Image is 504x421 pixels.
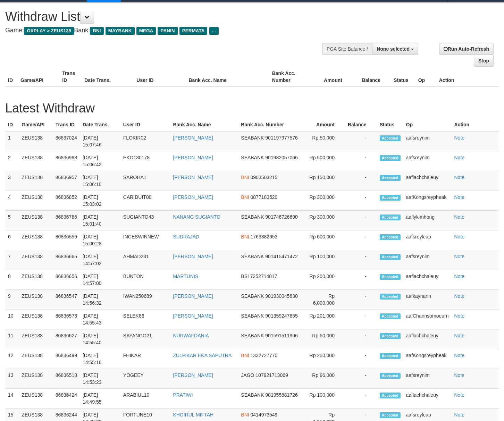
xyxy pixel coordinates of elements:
[53,151,80,171] td: 86836988
[80,270,120,290] td: [DATE] 14:57:00
[170,118,238,131] th: Bank Acc. Name
[120,329,170,349] td: SAYANGG21
[53,211,80,230] td: 86836786
[251,353,278,358] span: 1332727770
[19,211,52,230] td: ZEUS138
[265,135,297,141] span: 901197977576
[120,211,170,230] td: SUGIANTO43
[24,27,74,35] span: OXPLAY > ZEUS138
[5,230,19,250] td: 6
[19,131,52,151] td: ZEUS138
[380,313,401,319] span: Accepted
[5,27,329,34] h4: Game: Bank:
[241,412,249,418] span: BNI
[380,274,401,280] span: Accepted
[5,10,329,24] h1: Withdraw List
[265,214,297,220] span: 901746726690
[265,293,297,299] span: 901930045830
[380,234,401,240] span: Accepted
[173,214,220,220] a: NANANG SUGIANTO
[403,270,452,290] td: aaflachchaleuy
[305,310,345,329] td: Rp 201,000
[454,313,465,319] a: Note
[5,67,18,87] th: ID
[380,175,401,181] span: Accepted
[5,290,19,310] td: 9
[120,310,170,329] td: SELEK86
[372,43,418,55] button: None selected
[19,329,52,349] td: ZEUS138
[53,369,80,389] td: 86836518
[53,290,80,310] td: 86836547
[380,294,401,300] span: Accepted
[80,369,120,389] td: [DATE] 14:53:23
[241,254,264,259] span: SEABANK
[120,389,170,409] td: ARABIUL10
[454,333,465,338] a: Note
[5,191,19,211] td: 4
[209,27,219,35] span: ...
[80,151,120,171] td: [DATE] 15:06:42
[403,349,452,369] td: aafKongsreypheak
[173,234,199,239] a: SUDRAJAD
[380,195,401,201] span: Accepted
[403,310,452,329] td: aafChannsomoeurn
[403,151,452,171] td: aafsreynim
[439,43,494,55] a: Run Auto-Refresh
[454,135,465,141] a: Note
[345,250,377,270] td: -
[5,310,19,329] td: 10
[403,171,452,191] td: aaflachchaleuy
[80,290,120,310] td: [DATE] 14:56:32
[173,313,213,319] a: [PERSON_NAME]
[377,46,410,52] span: None selected
[454,175,465,180] a: Note
[305,211,345,230] td: Rp 300,000
[82,67,134,87] th: Date Trans.
[53,131,80,151] td: 86837024
[380,412,401,418] span: Accepted
[120,250,170,270] td: AHMAD231
[5,389,19,409] td: 14
[265,155,297,160] span: 901982057066
[305,131,345,151] td: Rp 50,000
[345,151,377,171] td: -
[311,67,353,87] th: Amount
[53,171,80,191] td: 86836957
[19,369,52,389] td: ZEUS138
[403,230,452,250] td: aafsreyleap
[265,333,297,338] span: 901591511966
[241,234,249,239] span: BNI
[403,118,452,131] th: Op
[305,118,345,131] th: Amount
[120,349,170,369] td: FHIKAR
[80,211,120,230] td: [DATE] 15:01:40
[403,131,452,151] td: aafsreynim
[345,131,377,151] td: -
[5,118,19,131] th: ID
[120,131,170,151] td: FLOKIR02
[173,254,213,259] a: [PERSON_NAME]
[241,333,264,338] span: SEABANK
[238,118,305,131] th: Bank Acc. Number
[251,412,278,418] span: 0414973549
[454,254,465,259] a: Note
[454,155,465,160] a: Note
[120,230,170,250] td: INCESWINNEW
[5,171,19,191] td: 3
[345,191,377,211] td: -
[120,118,170,131] th: User ID
[452,118,499,131] th: Action
[241,194,249,200] span: BNI
[241,293,264,299] span: SEABANK
[53,118,80,131] th: Trans ID
[345,118,377,131] th: Balance
[305,171,345,191] td: Rp 150,000
[345,389,377,409] td: -
[345,290,377,310] td: -
[305,250,345,270] td: Rp 100,000
[380,333,401,339] span: Accepted
[403,369,452,389] td: aafsreynim
[403,250,452,270] td: aafsreynim
[158,27,177,35] span: PANIN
